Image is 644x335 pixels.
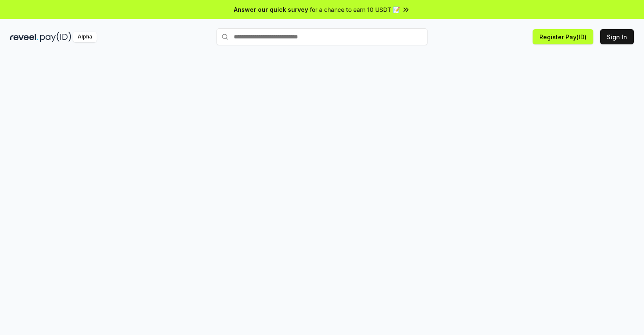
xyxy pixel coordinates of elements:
[10,32,38,42] img: reveel_dark
[533,29,593,44] button: Register Pay(ID)
[234,5,308,14] span: Answer our quick survey
[600,29,634,44] button: Sign In
[40,32,71,42] img: pay_id
[310,5,400,14] span: for a chance to earn 10 USDT 📝
[73,32,97,42] div: Alpha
